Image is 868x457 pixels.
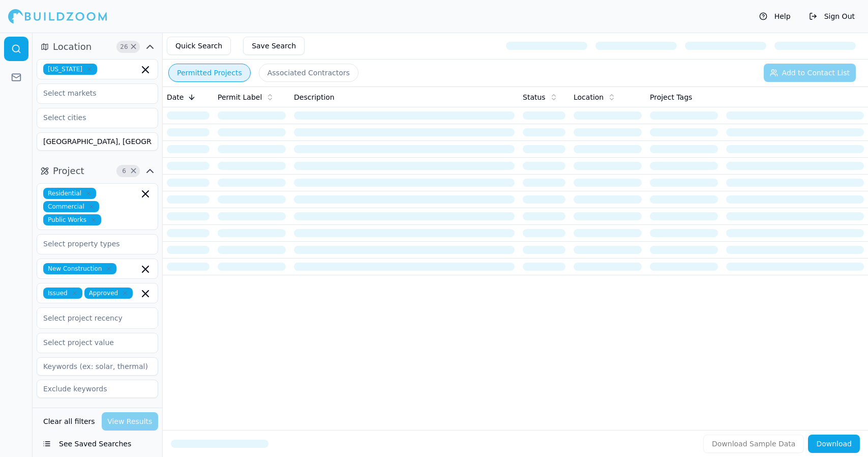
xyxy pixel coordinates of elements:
span: Residential [43,188,96,199]
button: Location26Clear Location filters [37,39,158,55]
span: Public Works [43,214,101,225]
span: Clear Location filters [130,44,137,49]
button: Help [754,8,796,24]
span: [US_STATE] [43,64,97,75]
span: Issued [43,288,82,299]
input: Select project value [37,333,145,352]
button: Save Search [243,37,305,55]
span: Description [294,92,335,102]
span: Date [167,92,184,102]
input: Select markets [37,84,145,102]
button: Permitted Projects [168,64,251,82]
span: Status [523,92,546,102]
input: Zipcodes (ex:91210,10001) [37,132,158,151]
span: Approved [84,288,133,299]
button: Sign Out [804,8,860,24]
input: Select cities [37,108,145,127]
span: Commercial [43,201,99,212]
input: Select property types [37,235,145,253]
button: See Saved Searches [37,435,158,453]
button: Project6Clear Project filters [37,163,158,179]
button: Clear all filters [41,412,98,431]
span: Project Tags [650,92,692,102]
span: New Construction [43,263,116,274]
span: 26 [119,42,129,52]
span: Project [53,164,84,178]
span: Clear Project filters [130,168,137,174]
input: Keywords (ex: solar, thermal) [37,357,158,376]
span: Location [574,92,604,102]
input: Exclude keywords [37,380,158,398]
button: Quick Search [167,37,231,55]
button: Download [808,435,860,453]
button: Associated Contractors [259,64,358,82]
span: Location [53,40,92,54]
span: Permit Label [218,92,262,102]
span: 6 [119,166,129,176]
